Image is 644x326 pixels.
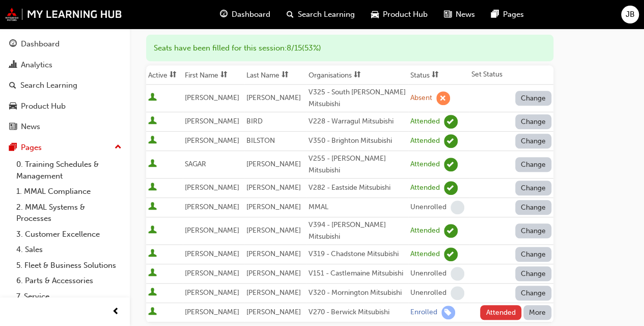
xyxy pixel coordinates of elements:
span: User is active [148,93,157,103]
div: Attended [410,183,440,193]
a: 3. Customer Excellence [12,227,126,242]
span: User is active [148,159,157,169]
span: User is active [148,307,157,317]
div: V255 - [PERSON_NAME] Mitsubishi [309,153,406,176]
button: More [523,305,552,320]
a: Product Hub [4,97,126,116]
button: Change [515,157,552,172]
a: pages-iconPages [483,4,532,25]
div: Attended [410,160,440,169]
span: learningRecordVerb_ATTEND-icon [444,181,458,195]
span: search-icon [9,81,16,90]
span: learningRecordVerb_ATTEND-icon [444,158,458,171]
span: sorting-icon [282,71,289,80]
span: Dashboard [232,9,270,20]
div: Search Learning [20,80,77,91]
span: [PERSON_NAME] [185,226,239,235]
span: [PERSON_NAME] [185,308,239,316]
button: Change [515,286,552,300]
span: [PERSON_NAME] [246,308,301,316]
span: [PERSON_NAME] [185,269,239,278]
button: Change [515,266,552,281]
span: User is active [148,225,157,236]
span: sorting-icon [432,71,439,80]
span: [PERSON_NAME] [246,93,301,102]
button: Change [515,247,552,262]
th: Toggle SortBy [408,65,469,85]
span: [PERSON_NAME] [185,249,239,258]
span: learningRecordVerb_ATTEND-icon [444,134,458,148]
span: chart-icon [9,61,17,70]
div: V270 - Berwick Mitsubishi [309,307,406,318]
div: Attended [410,226,440,236]
span: [PERSON_NAME] [185,288,239,297]
a: News [4,117,126,136]
span: guage-icon [9,40,17,49]
a: Dashboard [4,35,126,54]
div: V151 - Castlemaine Mitsubishi [309,268,406,280]
a: 6. Parts & Accessories [12,273,126,289]
span: Search Learning [298,9,355,20]
div: Unenrolled [410,203,446,212]
a: search-iconSearch Learning [278,4,363,25]
span: learningRecordVerb_NONE-icon [451,200,464,214]
span: pages-icon [491,8,499,21]
span: User is active [148,136,157,146]
span: sorting-icon [170,71,177,80]
span: learningRecordVerb_ABSENT-icon [436,91,450,105]
div: Attended [410,117,440,127]
div: V319 - Chadstone Mitsubishi [309,248,406,260]
div: Pages [21,142,42,154]
span: User is active [148,116,157,127]
span: sorting-icon [220,71,228,80]
span: [PERSON_NAME] [185,117,239,126]
span: SAGAR [185,160,206,168]
div: Absent [410,93,432,103]
button: Change [515,200,552,215]
span: [PERSON_NAME] [246,183,301,192]
div: News [21,121,40,133]
button: JB [621,6,639,23]
span: BILSTON [246,136,275,145]
button: Change [515,91,552,106]
span: guage-icon [220,8,228,21]
div: Seats have been filled for this session : 8 / 15 ( 53% ) [146,35,553,62]
a: 0. Training Schedules & Management [12,157,126,184]
span: prev-icon [112,306,120,318]
span: [PERSON_NAME] [185,183,239,192]
span: User is active [148,183,157,193]
a: 1. MMAL Compliance [12,184,126,199]
span: Product Hub [383,9,428,20]
div: MMAL [309,202,406,213]
span: [PERSON_NAME] [185,136,239,145]
button: Attended [480,305,521,320]
th: Toggle SortBy [183,65,244,85]
button: DashboardAnalyticsSearch LearningProduct HubNews [4,33,126,138]
div: Attended [410,136,440,146]
button: Pages [4,138,126,157]
a: 4. Sales [12,242,126,258]
div: V394 - [PERSON_NAME] Mitsubishi [309,219,406,242]
a: 7. Service [12,289,126,305]
span: [PERSON_NAME] [246,249,301,258]
span: BIRD [246,117,263,126]
a: news-iconNews [436,4,483,25]
img: mmal [5,8,122,21]
span: news-icon [9,122,17,132]
th: Toggle SortBy [306,65,408,85]
span: [PERSON_NAME] [246,203,301,211]
span: [PERSON_NAME] [246,160,301,168]
span: learningRecordVerb_NONE-icon [451,286,464,300]
span: User is active [148,268,157,279]
span: [PERSON_NAME] [246,269,301,278]
div: V325 - South [PERSON_NAME] Mitsubishi [309,87,406,110]
span: News [456,9,475,20]
div: Enrolled [410,308,437,317]
div: V282 - Eastside Mitsubishi [309,182,406,194]
span: car-icon [371,8,379,21]
span: news-icon [444,8,452,21]
a: Analytics [4,56,126,74]
button: Change [515,114,552,129]
th: Toggle SortBy [146,65,183,85]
